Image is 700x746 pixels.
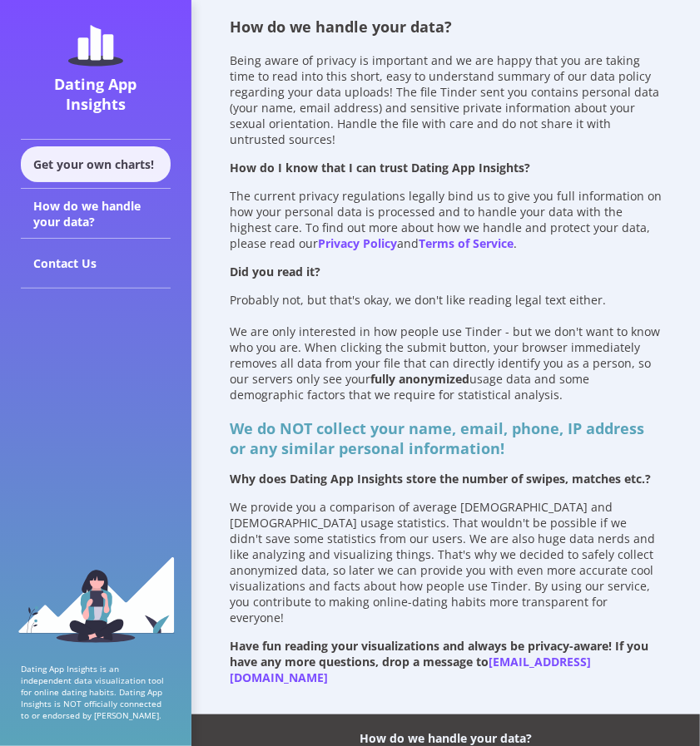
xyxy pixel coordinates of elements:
div: How do we handle your data? [230,17,575,37]
div: How do we handle your data? [360,730,532,746]
div: We provide you a comparison of average [DEMOGRAPHIC_DATA] and [DEMOGRAPHIC_DATA] usage statistics... [230,499,662,625]
b: fully anonymized [370,371,469,387]
div: We do NOT collect your name, email, phone, IP address or any similar personal information! [230,418,662,458]
a: Privacy Policy [318,235,397,251]
div: Have fun reading your visualizations and always be privacy-aware! If you have any more questions,... [230,638,662,685]
a: Terms of Service [419,235,514,251]
a: [EMAIL_ADDRESS][DOMAIN_NAME] [230,654,591,685]
div: Being aware of privacy is important and we are happy that you are taking time to read into this s... [230,52,662,147]
div: The current privacy regulations legally bind us to give you full information on how your personal... [230,188,662,251]
img: sidebar_girl.91b9467e.svg [17,556,175,643]
img: dating-app-insights-logo.5abe6921.svg [68,25,123,67]
div: Why does Dating App Insights store the number of swipes, matches etc.? [230,471,662,487]
div: Dating App Insights [25,74,166,114]
div: Did you read it? [230,264,662,279]
div: Probably not, but that's okay, we don't like reading legal text either. [230,292,662,308]
div: We are only interested in how people use Tinder - but we don't want to know who you are. When cli... [230,324,662,403]
div: Contact Us [21,239,171,289]
div: How do we handle your data? [21,189,171,239]
div: How do I know that I can trust Dating App Insights? [230,160,662,175]
div: Get your own charts! [21,146,171,182]
p: Dating App Insights is an independent data visualization tool for online dating habits. Dating Ap... [21,663,171,721]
